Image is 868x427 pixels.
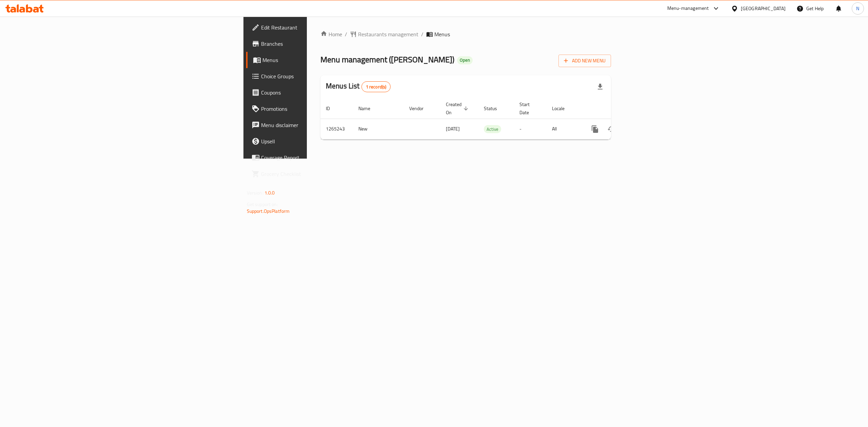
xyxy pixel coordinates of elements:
[547,119,581,139] td: All
[246,166,389,182] a: Grocery Checklist
[434,30,450,38] span: Menus
[247,207,290,216] a: Support.OpsPlatform
[457,56,473,64] div: Open
[446,100,470,117] span: Created On
[261,170,383,178] span: Grocery Checklist
[519,100,538,117] span: Start Date
[484,125,501,133] span: Active
[856,5,859,12] span: N
[484,125,501,133] div: Active
[264,188,275,197] span: 1.0.0
[261,121,383,129] span: Menu disclaimer
[409,104,432,113] span: Vendor
[667,4,709,13] div: Menu-management
[514,119,547,139] td: -
[261,154,383,162] span: Coverage Report
[247,188,263,197] span: Version:
[320,30,611,38] nav: breadcrumb
[261,40,383,48] span: Branches
[246,52,389,68] a: Menus
[457,57,473,63] span: Open
[484,104,506,113] span: Status
[261,88,383,97] span: Coupons
[246,149,389,166] a: Coverage Report
[261,72,383,80] span: Choice Groups
[361,81,391,92] div: Total records count
[246,133,389,149] a: Upsell
[320,98,657,140] table: enhanced table
[246,36,389,52] a: Branches
[262,56,383,64] span: Menus
[558,55,611,67] button: Add New Menu
[246,84,389,101] a: Coupons
[564,57,606,65] span: Add New Menu
[592,79,608,95] div: Export file
[552,104,573,113] span: Locale
[261,23,383,32] span: Edit Restaurant
[358,104,379,113] span: Name
[587,121,603,137] button: more
[326,104,339,113] span: ID
[362,84,391,90] span: 1 record(s)
[326,81,391,92] h2: Menus List
[246,19,389,36] a: Edit Restaurant
[261,105,383,113] span: Promotions
[446,124,460,133] span: [DATE]
[581,98,657,119] th: Actions
[246,68,389,84] a: Choice Groups
[246,101,389,117] a: Promotions
[247,200,278,209] span: Get support on:
[246,117,389,133] a: Menu disclaimer
[261,137,383,145] span: Upsell
[603,121,619,137] button: Change Status
[421,30,423,38] li: /
[741,5,786,12] div: [GEOGRAPHIC_DATA]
